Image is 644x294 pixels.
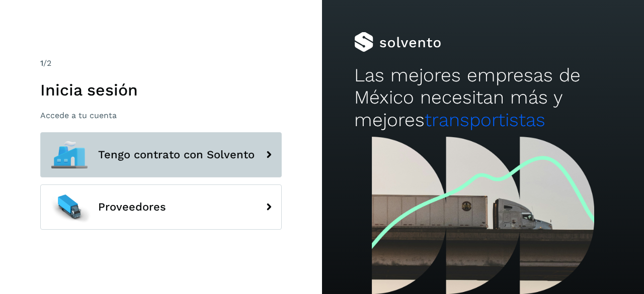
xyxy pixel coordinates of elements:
h1: Inicia sesión [40,80,282,100]
span: Tengo contrato con Solvento [98,149,255,161]
button: Tengo contrato con Solvento [40,132,282,177]
div: /2 [40,57,282,69]
span: transportistas [425,109,545,131]
button: Proveedores [40,184,282,230]
span: 1 [40,58,43,68]
p: Accede a tu cuenta [40,111,282,120]
span: Proveedores [98,201,166,213]
h2: Las mejores empresas de México necesitan más y mejores [354,64,612,131]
